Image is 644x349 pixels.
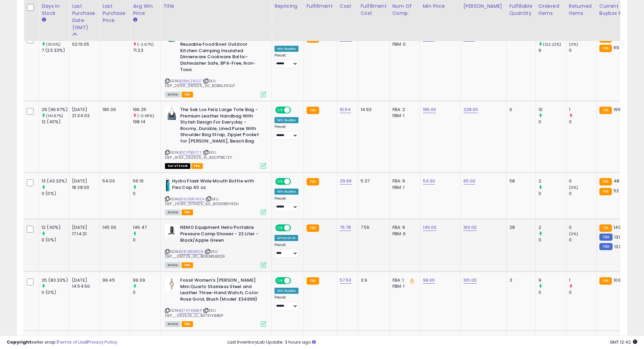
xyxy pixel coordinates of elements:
[179,196,205,202] a: B09D8RVRSH
[275,243,299,258] div: Preset:
[340,3,355,10] div: Cost
[307,3,334,10] div: Fulfillment
[392,3,417,17] div: Num of Comp.
[463,3,504,10] div: [PERSON_NAME]
[137,42,154,47] small: (-2.67%)
[599,234,613,241] small: FBM
[423,3,458,10] div: Min Price
[361,3,387,17] div: Fulfillment Cost
[290,225,301,231] span: OFF
[165,178,266,214] div: ASIN:
[165,249,225,259] span: | SKU: DEP__061725_30_B083B5B3Q9
[133,119,160,125] div: 198.14
[614,224,624,231] span: 140.7
[46,42,61,47] small: (300%)
[599,224,612,232] small: FBA
[599,107,612,114] small: FBA
[392,178,415,184] div: FBA: 9
[179,308,202,313] a: B07XYX8B5P
[102,224,125,231] div: 145.00
[165,262,181,268] span: All listings currently available for purchase on Amazon
[72,277,94,289] div: [DATE] 14:54:50
[42,3,66,17] div: Days In Stock
[539,277,566,283] div: 9
[165,35,266,96] div: ASIN:
[102,107,125,113] div: 195.00
[569,178,596,184] div: 0
[463,277,477,284] a: 105.00
[42,237,69,243] div: 0 (0%)
[133,47,160,53] div: 71.23
[539,237,566,243] div: 0
[569,289,596,296] div: 0
[539,178,566,184] div: 2
[275,196,299,212] div: Preset:
[165,107,266,168] div: ASIN:
[392,224,415,231] div: FBA: 9
[133,17,137,23] small: Avg Win Price.
[509,224,530,231] div: 28
[307,178,319,186] small: FBA
[463,224,477,231] a: 160.00
[569,3,594,17] div: Returned Items
[539,289,566,296] div: 0
[423,106,436,113] a: 195.00
[569,107,596,113] div: 1
[276,107,284,113] span: ON
[165,163,190,169] span: All listings that are currently out of stock and unavailable for purchase on Amazon
[179,249,204,255] a: B083B5B3Q9
[58,339,87,345] a: Terms of Use
[392,107,415,113] div: FBA: 2
[361,178,384,184] div: 5.37
[543,42,561,47] small: (122.22%)
[165,92,181,97] span: All listings currently available for purchase on Amazon
[165,321,181,327] span: All listings currently available for purchase on Amazon
[423,224,437,231] a: 145.00
[509,277,530,283] div: 3
[392,41,415,47] div: FBM: 0
[361,277,384,283] div: 3.9
[423,277,435,284] a: 99.00
[463,106,478,113] a: 228.00
[165,277,266,326] div: ASIN:
[307,224,319,232] small: FBA
[275,53,299,68] div: Preset:
[133,237,160,243] div: 0
[165,224,178,236] img: 318DkxqNjOL._SL40_.jpg
[182,262,193,268] span: FBA
[165,210,181,215] span: All listings currently available for purchase on Amazon
[88,339,117,345] a: Privacy Policy
[179,150,202,155] a: B0CPTB57ZY
[180,107,262,146] b: The Sak Los Feliz Large Tote Bag - Premium Leather Handbag With Stylish Design For Everyday - Roo...
[180,224,262,245] b: NEMO Equipment Helio Portable Pressure Camp Shower - 22 Liter - Black/Apple Green
[340,224,351,231] a: 76.78
[614,188,619,194] span: 52
[610,339,637,345] span: 2025-08-10 12:42 GMT
[163,3,269,10] div: Title
[42,178,69,184] div: 13 (43.33%)
[276,179,284,184] span: ON
[165,277,178,291] img: 317OBPHiB-L._SL40_.jpg
[133,178,160,184] div: 56.16
[569,224,596,231] div: 0
[102,3,127,24] div: Last Purchase Price
[275,3,301,10] div: Repricing
[290,278,301,284] span: OFF
[275,189,299,195] div: Win BuyBox
[182,92,193,97] span: FBA
[42,119,69,125] div: 12 (40%)
[275,295,299,310] div: Preset:
[614,243,625,250] span: 132.9
[614,35,625,41] span: 67.99
[42,47,69,53] div: 7 (23.33%)
[569,277,596,283] div: 1
[599,178,612,186] small: FBA
[172,178,254,192] b: Hydro Flask Wide Mouth Bottle with Flex Cap 40 oz
[276,278,284,284] span: ON
[133,224,160,231] div: 146.47
[275,125,299,140] div: Preset:
[72,178,94,190] div: [DATE] 18:38:00
[72,224,94,237] div: [DATE] 17:14:21
[42,224,69,231] div: 12 (40%)
[599,3,634,17] div: Current Buybox Price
